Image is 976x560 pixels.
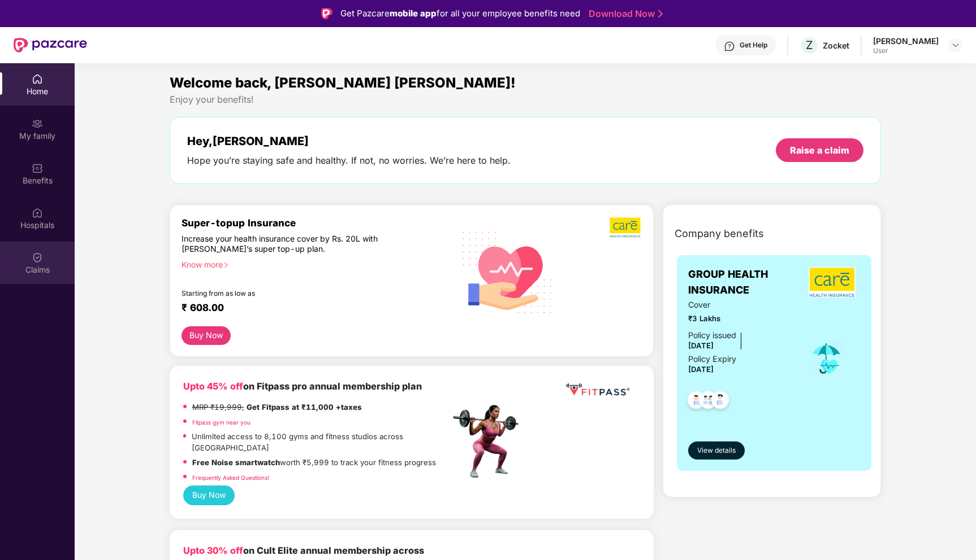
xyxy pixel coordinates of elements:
b: on Fitpass pro annual membership plan [183,380,422,392]
span: right [223,262,229,268]
div: Super-topup Insurance [182,217,450,229]
img: b5dec4f62d2307b9de63beb79f102df3.png [610,217,642,238]
div: ₹ 608.00 [182,301,439,315]
del: MRP ₹19,999, [192,403,244,412]
img: svg+xml;base64,PHN2ZyBpZD0iSGVscC0zMngzMiIgeG1sbnM9Imh0dHA6Ly93d3cudzMub3JnLzIwMDAvc3ZnIiB3aWR0aD... [724,41,735,52]
img: insurerLogo [809,267,856,297]
button: View details [688,441,745,460]
button: Buy Now [183,485,235,505]
strong: mobile app [390,8,437,19]
div: Raise a claim [790,144,849,156]
span: ₹3 Lakhs [688,313,793,325]
div: [PERSON_NAME] [873,36,939,46]
img: svg+xml;base64,PHN2ZyB4bWxucz0iaHR0cDovL3d3dy53My5vcmcvMjAwMC9zdmciIHdpZHRoPSI0OC45NDMiIGhlaWdodD... [706,388,734,415]
img: svg+xml;base64,PHN2ZyB4bWxucz0iaHR0cDovL3d3dy53My5vcmcvMjAwMC9zdmciIHhtbG5zOnhsaW5rPSJodHRwOi8vd3... [454,217,562,326]
div: Enjoy your benefits! [170,94,882,106]
img: icon [808,340,845,377]
div: Hey, [PERSON_NAME] [187,134,511,148]
a: Fitpass gym near you [192,419,251,426]
a: Frequently Asked Questions! [192,474,269,481]
span: GROUP HEALTH INSURANCE [688,266,805,299]
div: User [873,46,939,55]
span: [DATE] [688,365,714,374]
img: Stroke [658,8,663,20]
a: Download Now [589,8,659,20]
img: Logo [321,8,332,19]
strong: Free Noise smartwatch [192,458,280,467]
span: Welcome back, [PERSON_NAME] [PERSON_NAME]! [170,75,516,91]
img: svg+xml;base64,PHN2ZyB4bWxucz0iaHR0cDovL3d3dy53My5vcmcvMjAwMC9zdmciIHdpZHRoPSI0OC45MTUiIGhlaWdodD... [694,388,722,415]
div: Know more [182,260,443,268]
img: fppp.png [564,379,632,400]
img: svg+xml;base64,PHN2ZyBpZD0iSG9zcGl0YWxzIiB4bWxucz0iaHR0cDovL3d3dy53My5vcmcvMjAwMC9zdmciIHdpZHRoPS... [32,207,43,218]
img: svg+xml;base64,PHN2ZyB4bWxucz0iaHR0cDovL3d3dy53My5vcmcvMjAwMC9zdmciIHdpZHRoPSI0OC45NDMiIGhlaWdodD... [683,388,710,415]
p: Unlimited access to 8,100 gyms and fitness studios across [GEOGRAPHIC_DATA] [192,431,450,454]
img: svg+xml;base64,PHN2ZyBpZD0iQ2xhaW0iIHhtbG5zPSJodHRwOi8vd3d3LnczLm9yZy8yMDAwL3N2ZyIgd2lkdGg9IjIwIi... [32,252,43,263]
div: Get Pazcare for all your employee benefits need [340,7,580,20]
button: Buy Now [182,326,231,345]
div: Starting from as low as [182,289,402,297]
b: Upto 45% off [183,380,243,392]
img: svg+xml;base64,PHN2ZyBpZD0iRHJvcGRvd24tMzJ4MzIiIHhtbG5zPSJodHRwOi8vd3d3LnczLm9yZy8yMDAwL3N2ZyIgd2... [951,41,960,50]
div: Hope you’re staying safe and healthy. If not, no worries. We’re here to help. [187,155,511,167]
img: svg+xml;base64,PHN2ZyBpZD0iQmVuZWZpdHMiIHhtbG5zPSJodHRwOi8vd3d3LnczLm9yZy8yMDAwL3N2ZyIgd2lkdGg9Ij... [32,163,43,174]
strong: Get Fitpass at ₹11,000 +taxes [247,403,362,412]
img: fpp.png [450,402,529,481]
p: worth ₹5,999 to track your fitness progress [192,457,436,469]
img: New Pazcare Logo [14,38,87,53]
span: Cover [688,299,793,311]
div: Increase your health insurance cover by Rs. 20L with [PERSON_NAME]’s super top-up plan. [182,234,401,255]
img: svg+xml;base64,PHN2ZyBpZD0iSG9tZSIgeG1sbnM9Imh0dHA6Ly93d3cudzMub3JnLzIwMDAvc3ZnIiB3aWR0aD0iMjAiIG... [32,73,43,85]
span: Z [806,38,813,52]
div: Get Help [740,41,767,50]
span: Company benefits [675,226,764,242]
b: Upto 30% off [183,545,243,556]
div: Policy Expiry [688,353,736,365]
span: [DATE] [688,341,714,350]
span: View details [697,445,736,456]
div: Zocket [823,40,849,51]
img: svg+xml;base64,PHN2ZyB3aWR0aD0iMjAiIGhlaWdodD0iMjAiIHZpZXdCb3g9IjAgMCAyMCAyMCIgZmlsbD0ibm9uZSIgeG... [32,118,43,129]
div: Policy issued [688,329,736,342]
